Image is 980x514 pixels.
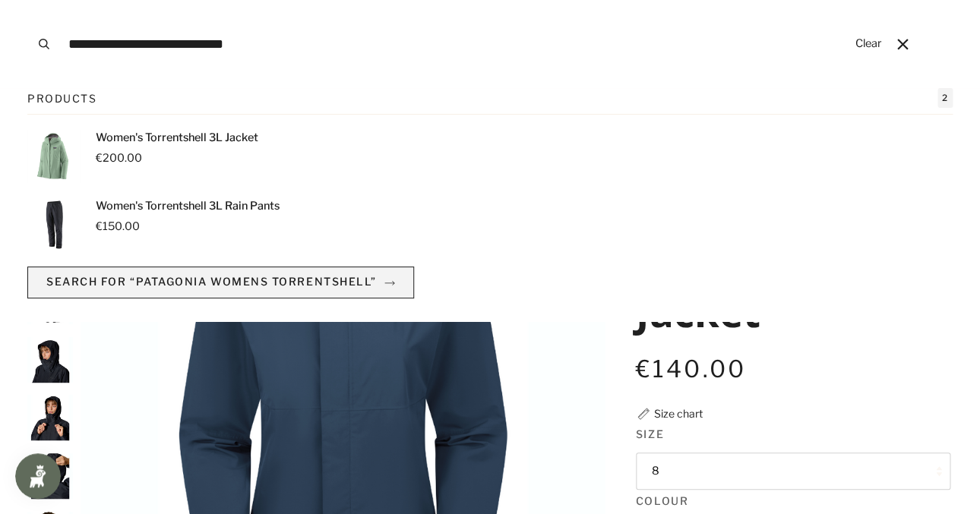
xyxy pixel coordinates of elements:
[15,453,61,499] iframe: Button to open loyalty program pop-up
[937,88,953,108] span: 2
[27,88,953,321] div: Search for “patagonia womens torrentshell”
[96,130,258,147] p: Women's Torrentshell 3L Jacket
[27,198,81,251] img: Women's Torrentshell 3L Rain Pants
[27,130,953,251] ul: Products
[27,90,96,106] p: Products
[27,130,953,183] a: Women's Torrentshell 3L Jacket €200.00
[96,219,140,233] span: €150.00
[27,198,953,251] a: Women's Torrentshell 3L Rain Pants €150.00
[96,151,142,165] span: €200.00
[46,275,377,288] span: Search for “patagonia womens torrentshell”
[96,198,280,215] p: Women's Torrentshell 3L Rain Pants
[27,130,81,183] img: Women's Torrentshell 3L Jacket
